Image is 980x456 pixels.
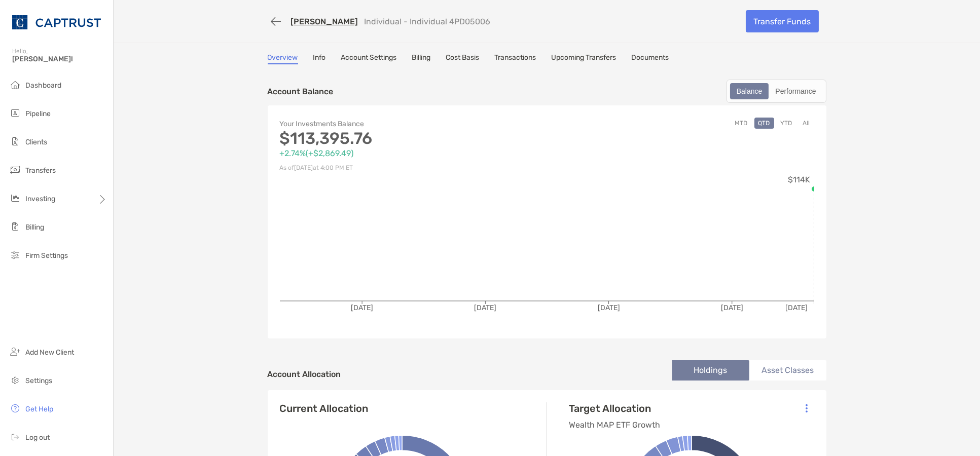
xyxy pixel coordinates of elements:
h4: Account Allocation [268,369,341,379]
span: Dashboard [25,81,61,90]
img: investing icon [9,192,21,204]
span: Clients [25,138,47,146]
li: Holdings [672,360,749,381]
img: Icon List Menu [806,404,808,413]
div: segmented control [727,80,826,103]
img: logout icon [9,431,21,443]
span: Settings [25,376,52,385]
a: Cost Basis [446,53,480,64]
p: As of [DATE] at 4:00 PM ET [280,162,547,174]
p: Your Investments Balance [280,118,547,130]
div: Balance [731,84,768,98]
p: Account Balance [268,85,334,98]
p: $113,395.76 [280,132,547,145]
img: get-help icon [9,402,21,414]
a: Overview [268,53,298,64]
span: Investing [25,195,55,203]
p: Individual - Individual 4PD05006 [365,17,491,26]
a: Info [313,53,326,64]
span: [PERSON_NAME]! [12,55,107,63]
li: Asset Classes [749,360,826,381]
p: Wealth MAP ETF Growth [569,419,661,431]
img: CAPTRUST Logo [12,4,101,41]
span: Add New Client [25,348,74,357]
img: dashboard icon [9,79,21,91]
img: firm-settings icon [9,249,21,261]
a: [PERSON_NAME] [291,17,358,26]
p: +2.74% ( +$2,869.49 ) [280,147,547,160]
button: MTD [731,118,752,129]
img: settings icon [9,374,21,386]
img: billing icon [9,220,21,233]
span: Firm Settings [25,251,68,260]
tspan: [DATE] [597,303,620,312]
span: Pipeline [25,109,51,118]
span: Get Help [25,405,53,413]
a: Transactions [495,53,536,64]
a: Billing [412,53,431,64]
img: add_new_client icon [9,346,21,358]
img: clients icon [9,135,21,147]
h4: Current Allocation [280,402,369,414]
img: pipeline icon [9,107,21,119]
button: YTD [777,118,796,129]
span: Billing [25,223,44,232]
div: Performance [770,84,821,98]
a: Transfer Funds [746,10,819,32]
h4: Target Allocation [569,402,661,414]
button: QTD [754,118,774,129]
tspan: [DATE] [474,303,496,312]
a: Documents [632,53,669,64]
a: Account Settings [341,53,397,64]
tspan: $114K [788,175,810,184]
tspan: [DATE] [785,303,807,312]
span: Log out [25,433,50,442]
a: Upcoming Transfers [552,53,616,64]
tspan: [DATE] [720,303,743,312]
span: Transfers [25,166,56,175]
img: transfers icon [9,164,21,176]
button: All [799,118,814,129]
tspan: [DATE] [351,303,373,312]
